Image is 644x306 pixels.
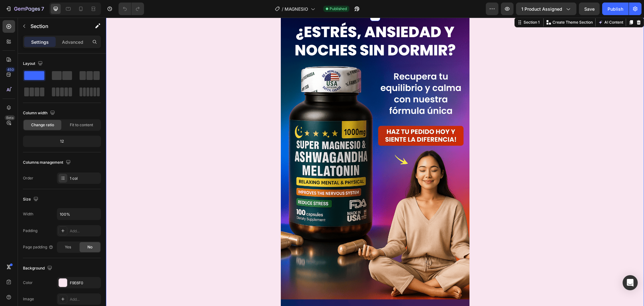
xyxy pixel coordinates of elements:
[23,264,53,273] div: Background
[23,109,56,117] div: Column width
[3,3,47,15] button: 7
[516,3,576,15] button: 1 product assigned
[23,195,40,204] div: Size
[24,137,100,146] div: 12
[6,67,15,72] div: 450
[23,228,37,234] div: Padding
[31,39,49,45] p: Settings
[23,296,34,302] div: Image
[62,39,83,45] p: Advanced
[602,3,629,15] button: Publish
[23,158,72,167] div: Columns management
[584,6,595,12] span: Save
[87,244,92,250] span: No
[521,6,562,12] span: 1 product assigned
[119,3,144,15] div: Undo/Redo
[608,6,623,12] div: Publish
[70,176,99,181] div: 1 col
[41,5,44,13] p: 7
[70,280,99,286] div: F9E6F0
[23,59,44,68] div: Layout
[579,3,600,15] button: Save
[491,1,519,8] button: AI Content
[70,297,99,302] div: Add...
[23,244,53,250] div: Page padding
[23,175,33,181] div: Order
[330,6,347,12] span: Published
[23,211,33,217] div: Width
[65,244,71,250] span: Yes
[5,115,15,120] div: Beta
[23,280,33,286] div: Color
[70,228,99,234] div: Add...
[31,22,82,30] p: Section
[57,208,101,220] input: Auto
[447,2,487,8] p: Create Theme Section
[285,6,308,12] span: MAGNESIO
[282,6,283,12] span: /
[31,122,54,128] span: Change ratio
[106,18,644,306] iframe: Design area
[416,2,435,8] div: Section 1
[70,122,93,128] span: Fit to content
[623,275,638,290] div: Open Intercom Messenger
